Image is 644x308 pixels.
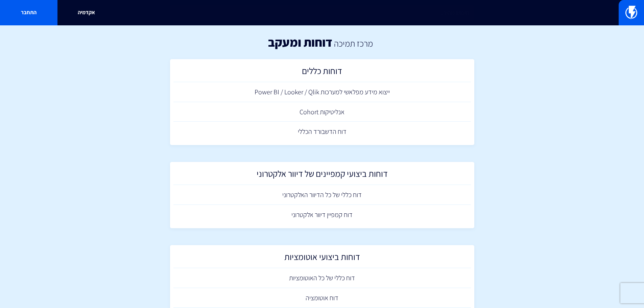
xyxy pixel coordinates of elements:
a: מרכז תמיכה [334,38,373,49]
a: דוחות ביצועי אוטומציות [173,248,471,268]
a: דוח קמפיין דיוור אלקטרוני [173,205,471,225]
input: חיפוש מהיר... [170,5,474,21]
a: דוח כללי של כל האוטומציות [173,268,471,288]
a: אנליטיקות Cohort [173,102,471,122]
a: ייצוא מידע מפלאשי למערכות Power BI / Looker / Qlik [173,82,471,102]
a: דוח אוטומציה [173,288,471,308]
a: דוח הדשבורד הכללי [173,122,471,142]
a: דוח כללי של כל הדיוור האלקטרוני [173,185,471,205]
h2: דוחות ביצועי קמפיינים של דיוור אלקטרוני [177,169,468,182]
h2: דוחות כללים [177,66,468,79]
h2: דוחות ביצועי אוטומציות [177,252,468,265]
h1: דוחות ומעקב [268,35,332,49]
a: דוחות כללים [173,63,471,82]
a: דוחות ביצועי קמפיינים של דיוור אלקטרוני [173,165,471,185]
